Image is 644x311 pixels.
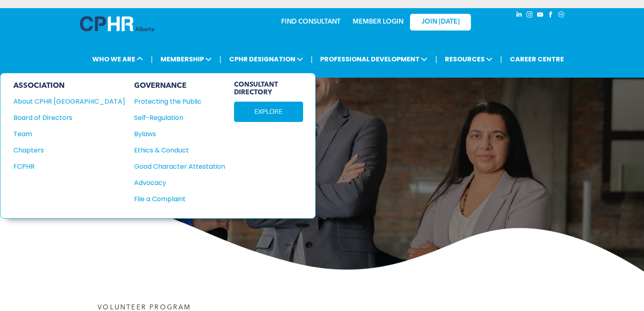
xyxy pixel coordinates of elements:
[500,51,502,67] li: |
[134,129,216,139] div: Bylaws
[525,10,534,21] a: instagram
[227,52,306,67] span: CPHR DESIGNATION
[134,113,225,123] a: Self-Regulation
[134,194,225,204] a: File a Complaint
[13,161,114,172] div: FCPHR
[134,96,225,107] a: Protecting the Public
[13,113,114,123] div: Board of Directors
[13,113,125,123] a: Board of Directors
[13,129,114,139] div: Team
[151,51,153,67] li: |
[13,161,125,172] a: FCPHR
[234,102,303,122] a: EXPLORE
[98,304,191,311] span: VOLUNTEER PROGRAM
[80,16,154,31] img: A blue and white logo for cp alberta
[234,81,303,97] span: CONSULTANT DIRECTORY
[219,51,221,67] li: |
[158,52,214,67] span: MEMBERSHIP
[318,52,430,67] span: PROFESSIONAL DEVELOPMENT
[134,96,216,107] div: Protecting the Public
[13,96,125,107] a: About CPHR [GEOGRAPHIC_DATA]
[134,194,216,204] div: File a Complaint
[134,161,216,172] div: Good Character Attestation
[421,18,460,26] span: JOIN [DATE]
[13,96,114,107] div: About CPHR [GEOGRAPHIC_DATA]
[13,129,125,139] a: Team
[546,10,555,21] a: facebook
[536,10,545,21] a: youtube
[13,81,125,90] div: ASSOCIATION
[435,51,437,67] li: |
[134,161,225,172] a: Good Character Attestation
[134,178,216,188] div: Advocacy
[507,52,566,67] a: CAREER CENTRE
[515,10,524,21] a: linkedin
[134,145,216,155] div: Ethics & Conduct
[353,19,403,25] a: MEMBER LOGIN
[557,10,566,21] a: Social network
[134,129,225,139] a: Bylaws
[134,178,225,188] a: Advocacy
[134,81,225,90] div: GOVERNANCE
[13,145,114,155] div: Chapters
[442,52,495,67] span: RESOURCES
[311,51,313,67] li: |
[281,19,340,25] a: FIND CONSULTANT
[90,52,145,67] span: WHO WE ARE
[410,14,471,30] a: JOIN [DATE]
[13,145,125,155] a: Chapters
[134,145,225,155] a: Ethics & Conduct
[134,113,216,123] div: Self-Regulation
